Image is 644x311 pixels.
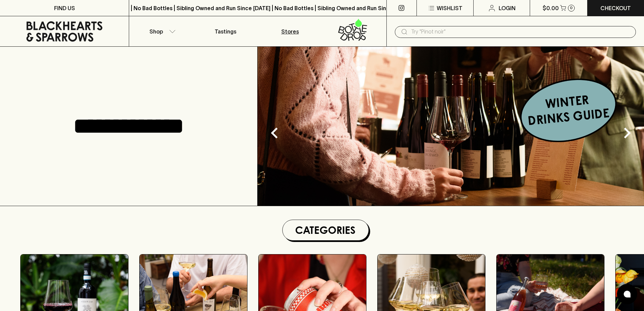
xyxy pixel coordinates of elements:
[285,223,366,238] h1: Categories
[258,47,644,206] img: optimise
[624,291,630,297] img: bubble-icon
[570,6,573,10] p: 0
[149,27,163,36] p: Shop
[261,119,288,147] button: Previous
[411,26,630,37] input: Try "Pinot noir"
[281,27,299,36] p: Stores
[258,16,322,46] a: Stores
[437,4,462,12] p: Wishlist
[193,16,258,46] a: Tastings
[614,119,641,147] button: Next
[54,4,75,12] p: FIND US
[215,27,236,36] p: Tastings
[600,4,631,12] p: Checkout
[499,4,516,12] p: Login
[543,4,559,12] p: $0.00
[129,16,193,46] button: Shop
